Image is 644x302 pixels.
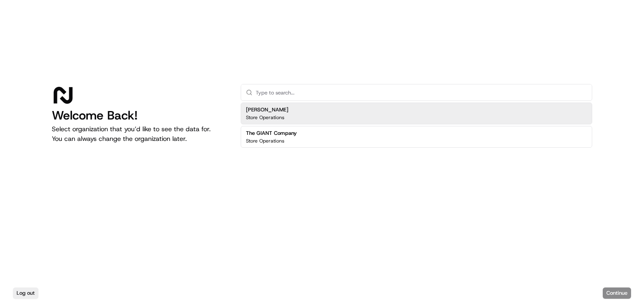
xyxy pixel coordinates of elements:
div: Suggestions [241,101,592,149]
p: Store Operations [246,114,284,121]
button: Log out [13,287,38,299]
input: Type to search... [256,84,587,101]
h2: [PERSON_NAME] [246,106,288,113]
h1: Welcome Back! [52,108,228,123]
p: Store Operations [246,138,284,144]
p: Select organization that you’d like to see the data for. You can always change the organization l... [52,124,228,144]
h2: The GIANT Company [246,130,297,137]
